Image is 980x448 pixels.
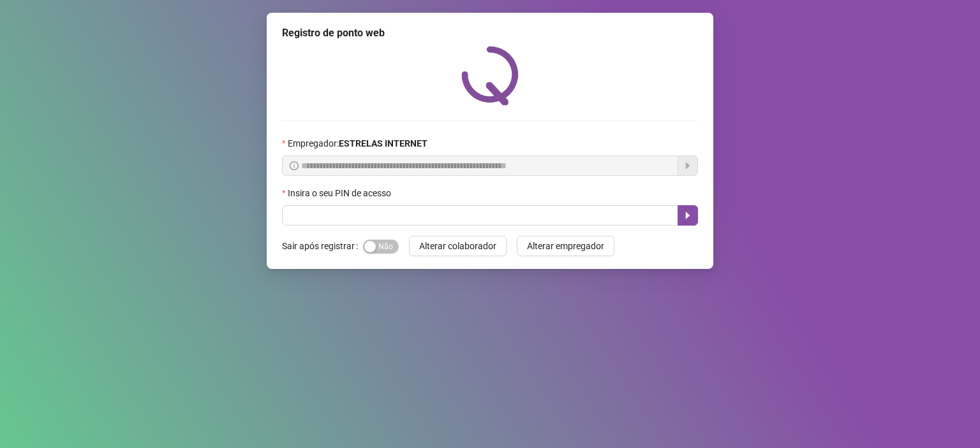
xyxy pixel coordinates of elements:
span: info-circle [290,161,299,170]
button: Alterar colaborador [409,236,507,256]
strong: ESTRELAS INTERNET [339,138,427,148]
label: Insira o seu PIN de acesso [282,186,399,200]
button: Alterar empregador [517,236,614,256]
label: Sair após registrar [282,236,363,256]
span: caret-right [683,210,693,220]
span: Empregador : [288,136,427,150]
span: Alterar colaborador [419,239,496,253]
img: QRPoint [461,46,519,105]
span: Alterar empregador [527,239,604,253]
div: Registro de ponto web [282,25,698,41]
